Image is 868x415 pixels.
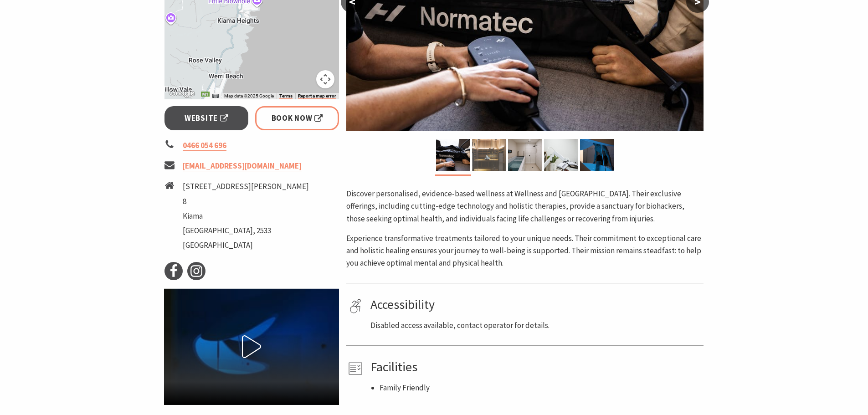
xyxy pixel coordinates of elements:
[183,195,309,208] li: 8
[508,139,542,171] img: ice bath
[224,93,274,98] span: Map data ©2025 Google
[183,140,226,151] a: 0466 054 696
[212,93,219,99] button: Keyboard shortcuts
[346,188,704,225] p: Discover personalised, evidence-based wellness at Wellness and [GEOGRAPHIC_DATA]. Their exclusive...
[183,225,309,237] li: [GEOGRAPHIC_DATA], 2533
[255,106,339,130] a: Book Now
[183,180,309,193] li: [STREET_ADDRESS][PERSON_NAME]
[167,87,197,99] img: Google
[370,319,700,332] p: Disabled access available, contact operator for details.
[279,93,293,99] a: Terms (opens in new tab)
[272,112,323,124] span: Book Now
[370,297,700,313] h4: Accessibility
[436,139,470,171] img: Normatec Boots
[183,210,309,222] li: Kiama
[167,87,197,99] a: Open this area in Google Maps (opens a new window)
[183,161,302,171] a: [EMAIL_ADDRESS][DOMAIN_NAME]
[370,359,700,375] h4: Facilities
[183,239,309,251] li: [GEOGRAPHIC_DATA]
[380,382,535,394] li: Family Friendly
[544,139,578,171] img: Dermalux
[185,112,228,124] span: Website
[346,232,704,270] p: Experience transformative treatments tailored to your unique needs. Their commitment to exception...
[164,106,249,130] a: Website
[472,139,506,171] img: Sauna
[316,70,334,88] button: Map camera controls
[298,93,336,99] a: Report a map error
[580,139,614,171] img: Float Therapy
